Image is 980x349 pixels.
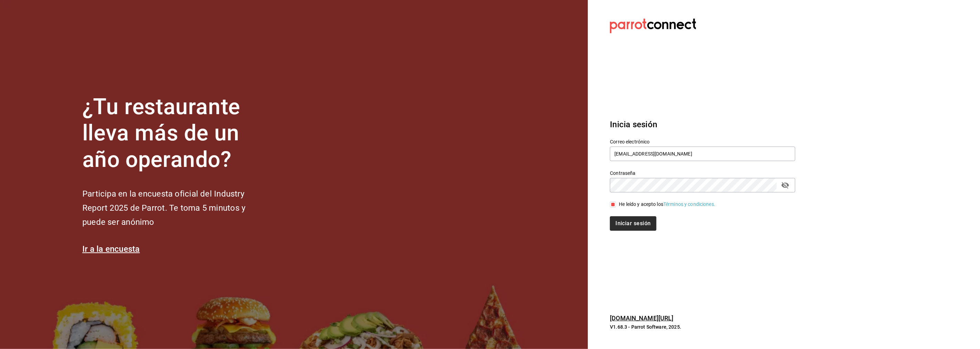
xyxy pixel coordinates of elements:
a: Términos y condiciones. [663,201,715,207]
a: [DOMAIN_NAME][URL] [610,315,673,322]
p: V1.68.3 - Parrot Software, 2025. [610,323,795,330]
label: Contraseña [610,171,795,176]
h3: Inicia sesión [610,118,795,131]
a: Ir a la encuesta [82,244,140,254]
div: He leído y acepto los [619,201,715,208]
h1: ¿Tu restaurante lleva más de un año operando? [82,94,268,173]
h2: Participa en la encuesta oficial del Industry Report 2025 de Parrot. Te toma 5 minutos y puede se... [82,187,268,229]
button: passwordField [779,179,791,191]
button: Iniciar sesión [610,216,656,231]
label: Correo electrónico [610,139,795,144]
input: Ingresa tu correo electrónico [610,147,795,161]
